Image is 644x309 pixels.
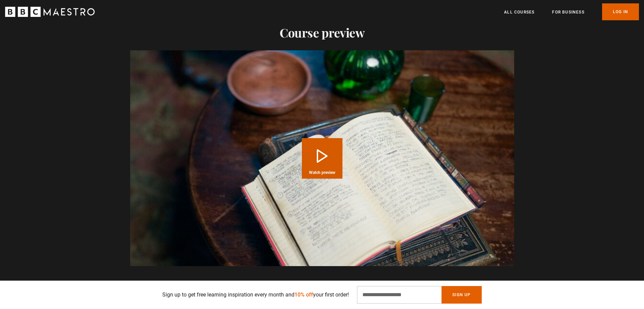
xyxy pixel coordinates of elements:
video-js: Video Player [130,50,514,266]
span: Watch preview [309,171,335,175]
a: For business [552,9,584,16]
button: Sign Up [442,286,481,304]
a: All Courses [504,9,534,16]
svg: BBC Maestro [5,7,95,17]
nav: Primary [504,3,639,20]
span: 10% off [294,291,313,298]
a: Log In [602,3,639,20]
p: Sign up to get free learning inspiration every month and your first order! [162,291,349,299]
h2: Course preview [130,25,514,40]
button: Play Course overview for Storytelling with Alan Moore [302,138,342,179]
